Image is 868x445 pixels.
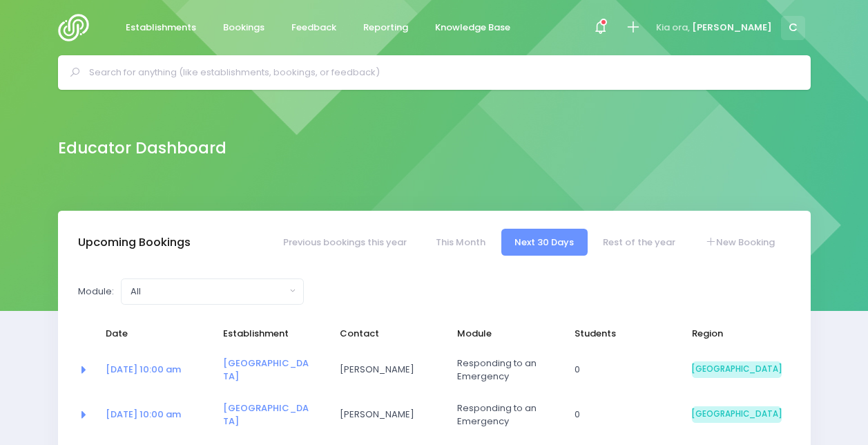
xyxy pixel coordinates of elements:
span: Responding to an Emergency [457,357,547,384]
span: Reporting [363,21,408,35]
td: Responding to an Emergency [448,392,566,437]
span: Establishment [223,327,313,341]
span: C [781,16,805,40]
td: <a href="https://app.stjis.org.nz/bookings/523346" class="font-weight-bold">08 Sep at 10:00 am</a> [97,348,214,392]
a: Bookings [212,15,276,41]
span: Date [106,327,195,341]
td: 0 [566,348,683,392]
span: [PERSON_NAME] [692,21,772,35]
a: Knowledge Base [424,15,522,41]
td: <a href="https://app.stjis.org.nz/bookings/523347" class="font-weight-bold">15 Sep at 10:00 am</a> [97,392,214,437]
div: All [131,285,286,299]
a: Establishments [115,15,208,41]
a: [GEOGRAPHIC_DATA] [223,357,309,384]
span: [PERSON_NAME] [340,363,430,377]
span: Knowledge Base [435,21,510,35]
span: [GEOGRAPHIC_DATA] [692,406,782,423]
a: [DATE] 10:00 am [106,408,181,421]
a: Previous bookings this year [269,229,420,256]
input: Search for anything (like establishments, bookings, or feedback) [89,62,791,83]
span: [PERSON_NAME] [340,408,430,422]
td: Karyn Wallis [331,348,448,392]
td: South Island [683,392,791,437]
span: Module [457,327,547,341]
span: 0 [575,408,664,422]
span: 0 [575,363,664,377]
span: [GEOGRAPHIC_DATA] [692,361,782,378]
span: Feedback [291,21,336,35]
a: Rest of the year [590,229,689,256]
a: This Month [422,229,499,256]
h2: Educator Dashboard [58,139,226,158]
a: [DATE] 10:00 am [106,363,181,376]
td: South Island [683,348,791,392]
h3: Upcoming Bookings [78,236,191,249]
a: Reporting [352,15,420,41]
a: Next 30 Days [501,229,588,256]
span: Establishments [126,21,196,35]
span: Bookings [223,21,264,35]
a: Feedback [280,15,348,41]
a: New Booking [691,229,788,256]
span: Contact [340,327,430,341]
label: Module: [78,285,114,299]
a: [GEOGRAPHIC_DATA] [223,401,309,428]
img: Logo [58,14,97,41]
td: Responding to an Emergency [448,348,566,392]
td: Karyn Wallis [331,392,448,437]
span: Students [575,327,664,341]
td: <a href="https://app.stjis.org.nz/establishments/205722" class="font-weight-bold">Shotover Primar... [214,348,331,392]
span: Region [692,327,782,341]
button: All [121,278,304,305]
span: Kia ora, [656,21,690,35]
span: Responding to an Emergency [457,401,547,428]
td: <a href="https://app.stjis.org.nz/establishments/205722" class="font-weight-bold">Shotover Primar... [214,392,331,437]
td: 0 [566,392,683,437]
